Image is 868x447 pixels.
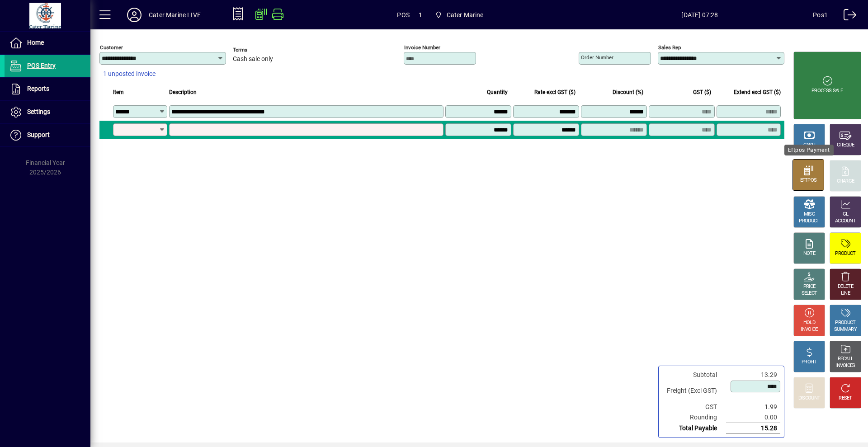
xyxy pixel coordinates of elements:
div: PRODUCT [835,250,855,257]
td: Rounding [662,412,726,423]
div: LINE [841,290,850,297]
span: Description [169,87,197,97]
div: DELETE [838,283,853,290]
a: Reports [5,78,90,100]
span: Discount (%) [613,87,643,97]
span: POS [397,8,410,22]
td: 15.28 [726,423,780,434]
a: Logout [837,2,857,31]
div: HOLD [803,320,815,326]
a: Home [5,32,90,54]
span: Extend excl GST ($) [734,87,781,97]
span: Cater Marine [431,7,487,23]
mat-label: Customer [100,44,123,51]
span: Cater Marine [447,8,484,22]
span: Terms [233,47,287,53]
div: SUMMARY [834,326,857,333]
div: Pos1 [813,8,828,22]
div: PROCESS SALE [811,88,843,94]
div: INVOICES [835,362,855,369]
div: PRICE [803,283,816,290]
span: Rate excl GST ($) [534,87,576,97]
span: Home [27,39,44,46]
td: GST [662,402,726,412]
span: POS Entry [27,62,56,69]
div: INVOICE [801,326,817,333]
div: MISC [804,211,815,218]
span: Item [113,87,124,97]
span: [DATE] 07:28 [587,8,813,22]
mat-label: Sales rep [658,44,681,51]
td: Freight (Excl GST) [662,380,726,402]
a: Support [5,124,90,146]
div: CASH [803,142,815,149]
td: Total Payable [662,423,726,434]
span: Settings [27,108,50,115]
span: Cash sale only [233,56,273,63]
span: Quantity [487,87,508,97]
div: EFTPOS [800,177,817,184]
div: PROFIT [802,359,817,366]
mat-label: Order number [581,54,613,61]
button: 1 unposted invoice [99,66,159,82]
td: Subtotal [662,370,726,380]
div: GL [843,211,849,218]
td: 1.99 [726,402,780,412]
div: SELECT [802,290,817,297]
div: NOTE [803,250,815,257]
button: Profile [120,7,149,23]
mat-label: Invoice number [404,44,440,51]
span: 1 unposted invoice [103,69,156,79]
div: RESET [839,395,852,402]
div: DISCOUNT [798,395,820,402]
a: Settings [5,101,90,123]
div: CHARGE [837,178,854,185]
span: GST ($) [693,87,711,97]
span: 1 [419,8,422,22]
div: RECALL [838,356,854,362]
td: 13.29 [726,370,780,380]
div: PRODUCT [835,320,855,326]
div: PRODUCT [799,218,819,225]
div: Eftpos Payment [784,145,834,155]
span: Support [27,131,50,138]
div: CHEQUE [837,142,854,149]
div: Cater Marine LIVE [149,8,201,22]
div: ACCOUNT [835,218,856,225]
span: Reports [27,85,49,92]
td: 0.00 [726,412,780,423]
